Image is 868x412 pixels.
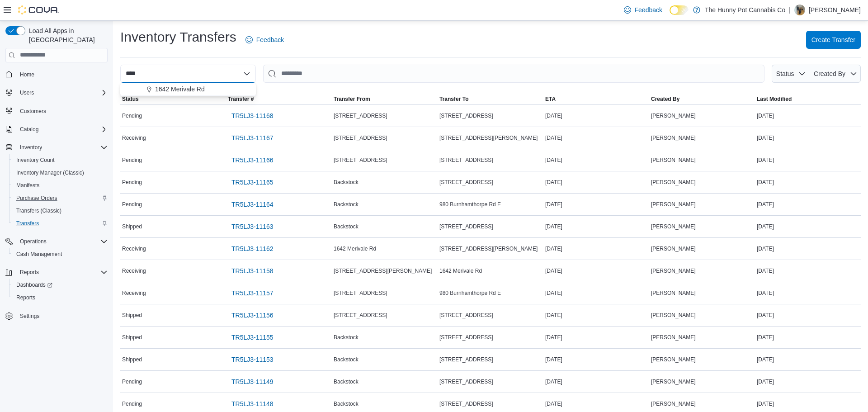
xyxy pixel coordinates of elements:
span: Cash Management [16,251,62,258]
button: Cash Management [9,248,111,260]
button: Catalog [16,124,42,135]
a: TR5LJ3-11166 [228,151,277,169]
span: Status [776,70,794,77]
span: Users [16,87,108,98]
div: [DATE] [755,110,861,121]
button: Last Modified [755,94,861,104]
span: Receiving [122,289,146,297]
a: Manifests [13,180,43,191]
span: Dashboards [13,279,108,290]
span: Transfer # [228,95,254,103]
span: ETA [545,95,556,103]
div: [DATE] [543,288,649,298]
span: Transfer To [439,95,468,103]
span: TR5LJ3-11167 [231,133,274,142]
span: 1642 Merivale Rd [334,245,376,252]
button: ETA [543,94,649,104]
span: [PERSON_NAME] [651,201,696,208]
span: [PERSON_NAME] [651,156,696,164]
button: Purchase Orders [9,192,111,204]
span: TR5LJ3-11158 [231,266,274,275]
span: [PERSON_NAME] [651,400,696,407]
a: Reports [13,292,39,303]
span: [PERSON_NAME] [651,112,696,119]
p: The Hunny Pot Cannabis Co [705,5,785,15]
span: Reports [16,294,35,301]
span: Shipped [122,223,142,230]
span: Catalog [16,124,108,135]
span: Load All Apps in [GEOGRAPHIC_DATA] [25,26,108,44]
span: Inventory [20,144,42,151]
div: [DATE] [543,265,649,276]
span: Inventory [16,142,108,153]
span: Feedback [635,5,662,14]
span: [STREET_ADDRESS][PERSON_NAME] [439,245,538,252]
a: TR5LJ3-11165 [228,173,277,191]
span: Inventory Manager (Classic) [13,167,108,178]
span: Backstock [334,201,359,208]
span: [PERSON_NAME] [651,312,696,319]
span: Inventory Count [13,155,108,166]
div: [DATE] [543,310,649,321]
span: Transfers [16,220,39,227]
a: Feedback [242,31,288,49]
span: Feedback [256,35,284,44]
div: [DATE] [755,243,861,254]
span: Inventory Count [16,156,55,164]
button: Created By [809,65,861,83]
span: Pending [122,201,142,208]
div: [DATE] [755,133,861,143]
span: Customers [16,105,108,117]
button: Home [2,68,111,81]
a: Transfers [13,218,42,229]
a: TR5LJ3-11168 [228,107,277,125]
span: [STREET_ADDRESS] [439,223,493,230]
span: 1642 Merivale Rd [155,85,205,94]
h1: Inventory Transfers [120,28,236,46]
span: TR5LJ3-11162 [231,244,274,253]
div: [DATE] [543,354,649,365]
div: Dennis Martin [794,5,805,15]
span: Home [20,71,34,78]
span: [PERSON_NAME] [651,378,696,385]
input: This is a search bar. After typing your query, hit enter to filter the results lower in the page. [263,65,764,83]
span: Create Transfer [811,35,855,44]
a: Purchase Orders [13,193,61,204]
span: Transfer From [334,95,370,103]
div: [DATE] [755,332,861,343]
nav: Complex example [5,64,108,346]
a: Customers [16,106,50,117]
div: [DATE] [755,155,861,166]
button: Create Transfer [806,31,861,49]
div: [DATE] [755,199,861,210]
span: [STREET_ADDRESS] [439,334,493,341]
div: [DATE] [755,398,861,409]
span: [STREET_ADDRESS] [439,400,493,407]
div: [DATE] [543,376,649,387]
button: Manifests [9,179,111,192]
span: [STREET_ADDRESS][PERSON_NAME] [334,267,432,275]
span: [STREET_ADDRESS] [439,156,493,164]
span: [PERSON_NAME] [651,334,696,341]
p: [PERSON_NAME] [809,5,861,15]
span: [PERSON_NAME] [651,267,696,275]
span: Dashboards [16,281,52,289]
span: TR5LJ3-11149 [231,377,274,386]
button: Reports [16,267,42,278]
button: Transfers [9,217,111,230]
span: [STREET_ADDRESS] [439,378,493,385]
button: Created By [649,94,755,104]
span: Settings [16,310,108,322]
button: Inventory [2,141,111,154]
img: Cova [18,5,59,14]
span: TR5LJ3-11164 [231,200,274,209]
button: Transfers (Classic) [9,204,111,217]
span: TR5LJ3-11153 [231,355,274,364]
div: [DATE] [755,376,861,387]
div: [DATE] [543,155,649,166]
span: [STREET_ADDRESS] [439,112,493,119]
a: Home [16,69,38,80]
button: Reports [9,291,111,304]
span: Reports [13,292,108,303]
